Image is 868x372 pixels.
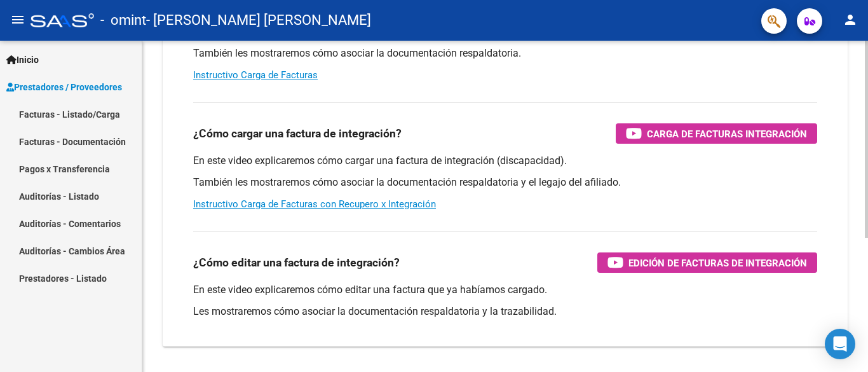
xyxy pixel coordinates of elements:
div: Open Intercom Messenger [825,329,855,359]
mat-icon: menu [10,12,25,27]
span: Carga de Facturas Integración [647,126,807,142]
p: En este video explicaremos cómo editar una factura que ya habíamos cargado. [193,283,817,297]
p: Les mostraremos cómo asociar la documentación respaldatoria y la trazabilidad. [193,305,817,319]
mat-icon: person [843,12,858,27]
a: Instructivo Carga de Facturas [193,69,318,81]
h3: ¿Cómo editar una factura de integración? [193,254,400,272]
span: Edición de Facturas de integración [628,255,807,271]
p: En este video explicaremos cómo cargar una factura de integración (discapacidad). [193,154,817,168]
a: Instructivo Carga de Facturas con Recupero x Integración [193,198,436,210]
span: Prestadores / Proveedores [6,80,122,94]
h3: ¿Cómo cargar una factura de integración? [193,125,402,142]
span: Inicio [6,53,39,67]
button: Carga de Facturas Integración [616,123,817,144]
p: También les mostraremos cómo asociar la documentación respaldatoria. [193,46,817,60]
span: - [PERSON_NAME] [PERSON_NAME] [146,6,371,34]
button: Edición de Facturas de integración [597,252,817,273]
p: También les mostraremos cómo asociar la documentación respaldatoria y el legajo del afiliado. [193,176,817,189]
span: - omint [100,6,146,34]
